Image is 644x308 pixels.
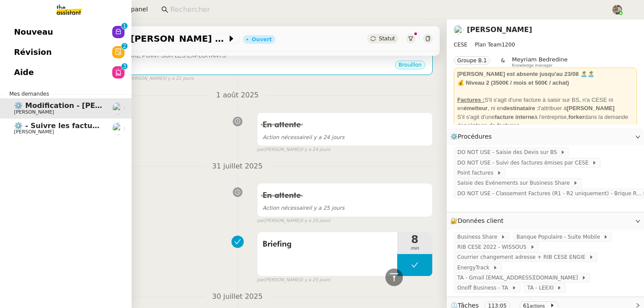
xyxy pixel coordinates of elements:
[170,4,602,16] input: Rechercher
[457,113,633,130] div: S'il s'agit d'une à l'entreprise, dans la demande de
[503,105,539,111] strong: destinataire :
[457,263,493,272] span: EnergyTrack
[457,253,589,261] span: Courrier changement adresse + RIB CESE ENGIE
[123,23,126,31] p: 1
[527,283,557,292] span: TA - LEEXI
[447,212,644,229] div: 🔐Données client
[458,133,492,140] span: Procédures
[14,25,53,39] span: Nouveau
[454,56,490,65] nz-tag: Groupe B.1
[467,25,532,34] a: [PERSON_NAME]
[257,146,264,154] span: par
[512,56,568,68] app-user-label: Knowledge manager
[263,238,392,251] span: Briefing
[457,97,484,103] u: Factures :
[501,56,505,68] span: &
[263,134,345,140] span: il y a 24 jours
[567,105,615,111] strong: [PERSON_NAME]
[457,273,581,282] span: TA - Gmail [EMAIL_ADDRESS][DOMAIN_NAME]
[14,122,162,130] span: ⚙️ - Suivre les factures d'exploitation
[257,146,330,154] small: [PERSON_NAME]
[457,168,497,177] span: Point factures
[454,42,467,48] span: CESE
[257,276,264,284] span: par
[457,71,594,77] strong: [PERSON_NAME] est absente jusqu'au 23/08 🏝️🏝️
[14,46,52,59] span: Révision
[14,66,34,79] span: Aide
[454,25,463,35] img: users%2FHIWaaSoTa5U8ssS5t403NQMyZZE3%2Favatar%2Fa4be050e-05fa-4f28-bbe7-e7e8e4788720
[457,179,573,187] span: Saisie des Evénements sur Business Share
[121,43,128,49] nz-badge-sup: 2
[379,36,395,42] span: Statut
[120,75,193,82] small: [PERSON_NAME]
[14,109,54,115] span: [PERSON_NAME]
[123,43,126,51] p: 2
[457,148,560,157] span: DO NOT USE - Saisie des Devis sur BS
[4,90,54,98] span: Mes demandes
[257,276,330,284] small: [PERSON_NAME]
[568,114,584,120] strong: forker
[457,158,592,167] span: DO NOT USE - Suivi des factures émises par CESE
[112,122,125,135] img: users%2FHIWaaSoTa5U8ssS5t403NQMyZZE3%2Favatar%2Fa4be050e-05fa-4f28-bbe7-e7e8e4788720
[447,128,644,145] div: ⚙️Procédures
[257,217,264,225] span: par
[252,37,272,42] div: Ouvert
[457,243,530,251] span: RIB CESE 2022 - WISSOUS
[397,245,432,252] span: min
[457,189,642,198] span: DO NOT USE - Classement Factures (R1 - R2 uniquement) - Brique Rouge
[475,42,502,48] span: Plan Team
[458,217,504,224] span: Données client
[612,5,622,14] img: 388bd129-7e3b-4cb1-84b4-92a3d763e9b7
[457,79,569,86] strong: 💰 Niveau 2 (3500€ / mois et 500€ / achat)
[263,121,301,129] span: En attente
[301,146,331,154] span: il y a 24 jours
[14,101,287,110] span: ⚙️ Modification - [PERSON_NAME] et suivi des devis sur Energy Track
[516,233,603,241] span: Banque Populaire - Suite Mobile
[124,51,429,60] div: FAIRE POINT SUR LES EXPLOITANTS
[263,192,301,200] span: En attente
[209,90,266,101] span: 1 août 2025
[46,34,227,43] span: ⚙️ Modification - [PERSON_NAME] et suivi des devis sur Energy Track
[121,63,128,69] nz-badge-sup: 3
[463,122,519,129] strong: pointage de factures
[495,114,534,120] strong: facture interne
[397,234,432,245] span: 8
[301,217,331,225] span: il y a 25 jours
[398,62,422,68] span: Brouillon
[121,23,128,29] nz-badge-sup: 1
[502,42,515,48] span: 1200
[512,56,568,63] span: Meyriam Bedredine
[14,129,54,135] span: [PERSON_NAME]
[257,217,330,225] small: [PERSON_NAME]
[463,105,487,111] strong: émetteur
[263,205,345,211] span: il y a 25 jours
[450,216,507,226] span: 🔐
[164,75,194,82] span: il y a 21 jours
[112,102,125,115] img: users%2FHIWaaSoTa5U8ssS5t403NQMyZZE3%2Favatar%2Fa4be050e-05fa-4f28-bbe7-e7e8e4788720
[301,276,331,284] span: il y a 25 jours
[263,134,309,140] span: Action nécessaire
[457,96,633,113] div: S'il s'agit d'une facture à saisir sur BS, n'a CESE ni en , ni en l'attribuer à
[457,233,501,241] span: Business Share
[450,132,496,142] span: ⚙️
[512,63,553,68] span: Knowledge manager
[123,63,126,71] p: 3
[205,291,270,303] span: 30 juillet 2025
[457,283,512,292] span: Onoff Business - TA
[205,161,270,172] span: 31 juillet 2025
[263,205,309,211] span: Action nécessaire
